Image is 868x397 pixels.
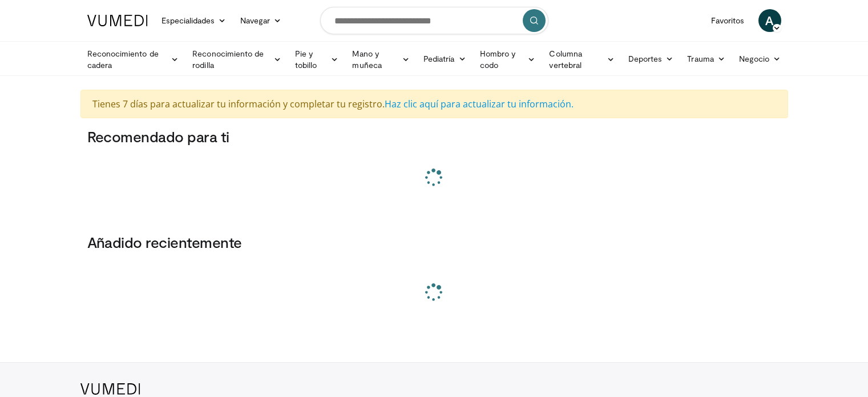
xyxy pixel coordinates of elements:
[87,233,242,251] font: Añadido recientemente
[765,12,773,29] font: A
[628,54,663,63] font: Deportes
[80,48,186,71] a: Reconocimiento de cadera
[240,15,271,25] font: Navegar
[155,9,233,32] a: Especialidades
[80,383,140,395] img: Logotipo de VuMedi
[320,7,548,34] input: Buscar temas, intervenciones
[87,15,148,26] img: Logotipo de VuMedi
[687,54,713,63] font: Trauma
[423,54,455,63] font: Pediatría
[352,49,381,70] font: Mano y muñeca
[480,49,516,70] font: Hombro y codo
[233,9,289,32] a: Navegar
[417,47,473,70] a: Pediatría
[758,9,781,32] a: A
[162,15,215,25] font: Especialidades
[739,54,770,63] font: Negocio
[92,98,385,110] font: Tienes 7 días para actualizar tu información y completar tu registro.
[473,48,543,71] a: Hombro y codo
[87,49,159,70] font: Reconocimiento de cadera
[549,49,582,70] font: Columna vertebral
[711,15,745,25] font: Favoritos
[680,47,732,70] a: Trauma
[732,47,788,70] a: Negocio
[621,47,681,70] a: Deportes
[542,48,621,71] a: Columna vertebral
[345,48,416,71] a: Mano y muñeca
[295,49,317,70] font: Pie y tobillo
[704,9,752,32] a: Favoritos
[185,48,288,71] a: Reconocimiento de rodilla
[288,48,346,71] a: Pie y tobillo
[87,127,229,145] font: Recomendado para ti
[192,49,264,70] font: Reconocimiento de rodilla
[385,98,574,110] a: Haz clic aquí para actualizar tu información.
